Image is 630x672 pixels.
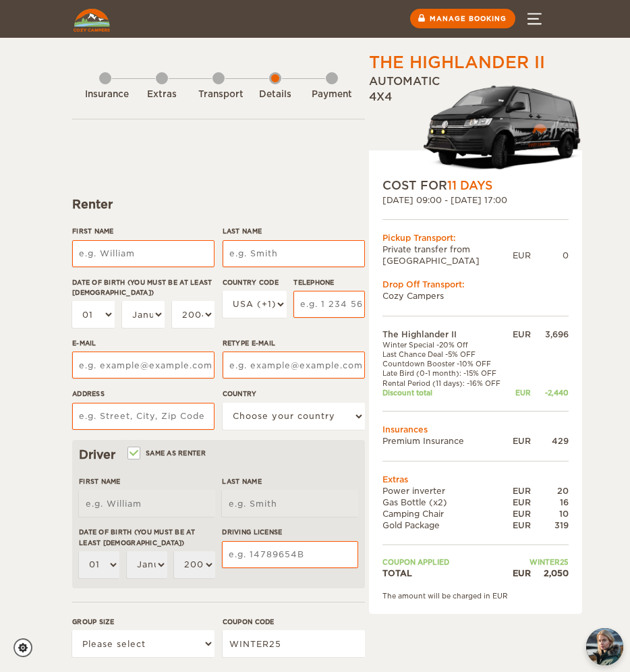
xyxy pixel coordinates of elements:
[72,403,214,430] input: e.g. Street, City, Zip Code
[382,379,509,388] td: Rental Period (11 days): -16% OFF
[198,88,239,101] div: Transport
[223,389,365,399] label: Country
[382,567,509,579] td: TOTAL
[382,329,509,340] td: The Highlander II
[531,388,569,397] div: -2,440
[382,474,569,485] td: Extras
[382,557,509,567] td: Coupon applied
[382,497,509,508] td: Gas Bottle (x2)
[531,520,569,531] div: 319
[382,232,569,244] div: Pickup Transport:
[531,485,569,497] div: 20
[13,638,41,657] a: Cookie settings
[255,88,295,101] div: Details
[586,628,623,665] img: Freyja at Cozy Campers
[382,368,509,378] td: Late Bird (0-1 month): -15% OFF
[382,290,569,302] td: Cozy Campers
[223,338,365,348] label: Retype E-mail
[509,520,531,531] div: EUR
[142,88,182,101] div: Extras
[382,359,509,368] td: Countdown Booster -10% OFF
[222,527,358,537] label: Driving License
[79,527,215,548] label: Date of birth (You must be at least [DEMOGRAPHIC_DATA])
[223,352,365,379] input: e.g. example@example.com
[531,250,569,261] div: 0
[72,240,214,267] input: e.g. William
[382,424,569,435] td: Insurances
[79,476,215,486] label: First Name
[129,447,206,459] label: Same as renter
[382,520,509,531] td: Gold Package
[447,179,492,192] span: 11 Days
[223,226,365,236] label: Last Name
[509,557,569,567] td: WINTER25
[382,388,509,397] td: Discount total
[513,250,531,261] div: EUR
[382,279,569,290] div: Drop Off Transport:
[531,508,569,520] div: 10
[382,340,509,349] td: Winter Special -20% Off
[293,277,365,287] label: Telephone
[222,490,358,517] input: e.g. Smith
[382,349,509,359] td: Last Chance Deal -5% OFF
[312,88,352,101] div: Payment
[72,277,214,298] label: Date of birth (You must be at least [DEMOGRAPHIC_DATA])
[72,617,214,627] label: Group size
[410,9,515,28] a: Manage booking
[586,628,623,665] button: chat-button
[382,508,509,520] td: Camping Chair
[222,476,358,486] label: Last Name
[531,497,569,508] div: 16
[74,9,110,32] img: Cozy Campers
[509,435,531,447] div: EUR
[509,485,531,497] div: EUR
[509,329,531,340] div: EUR
[509,508,531,520] div: EUR
[223,617,365,627] label: Coupon code
[369,74,582,177] div: Automatic 4x4
[85,88,125,101] div: Insurance
[369,51,545,74] div: The Highlander II
[382,485,509,497] td: Power inverter
[509,388,531,397] div: EUR
[79,490,215,517] input: e.g. William
[129,450,138,459] input: Same as renter
[72,226,214,236] label: First Name
[509,567,531,579] div: EUR
[79,447,358,463] div: Driver
[382,435,509,447] td: Premium Insurance
[293,291,365,318] input: e.g. 1 234 567 890
[223,277,287,287] label: Country Code
[223,240,365,267] input: e.g. Smith
[531,329,569,340] div: 3,696
[382,177,569,194] div: COST FOR
[382,194,569,206] div: [DATE] 09:00 - [DATE] 17:00
[531,567,569,579] div: 2,050
[72,196,365,213] div: Renter
[531,435,569,447] div: 429
[72,389,214,399] label: Address
[72,338,214,348] label: E-mail
[72,352,214,379] input: e.g. example@example.com
[509,497,531,508] div: EUR
[222,541,358,568] input: e.g. 14789654B
[423,78,582,177] img: stor-langur-223.png
[382,244,513,267] td: Private transfer from [GEOGRAPHIC_DATA]
[382,591,569,600] div: The amount will be charged in EUR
